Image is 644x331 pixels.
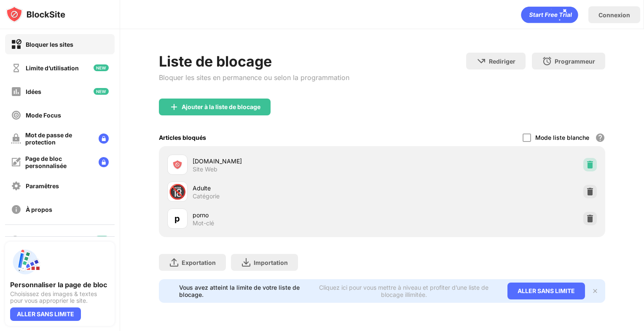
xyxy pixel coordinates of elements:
div: Rediriger [489,58,515,65]
div: Cliquez ici pour vous mettre à niveau et profiter d’une liste de blocage illimitée. [311,284,498,298]
img: lock-menu.svg [99,157,109,167]
img: x-button.svg [592,288,598,294]
div: porno [193,211,382,219]
img: lock-menu.svg [99,133,109,144]
div: Personnaliser la page de bloc [10,280,110,289]
img: new-icon.svg [94,64,109,71]
img: time-usage-off.svg [11,63,21,73]
img: about-off.svg [11,204,21,215]
img: customize-block-page-off.svg [11,157,21,167]
div: Mode Focus [26,112,61,119]
div: Connexion [598,11,630,19]
img: password-protection-off.svg [11,133,21,144]
div: Idées [26,88,41,95]
img: logo-blocksite.svg [6,6,65,23]
img: blocking-icon.svg [10,235,20,245]
div: Bloquer les sites [26,41,73,48]
div: ALLER SANS LIMITE [10,307,81,321]
div: Ajouter à la liste de blocage [182,104,260,110]
div: Adulte [193,184,382,192]
img: settings-off.svg [11,181,21,191]
div: animation [521,6,578,23]
div: Articles bloqués [159,134,206,141]
img: insights-off.svg [11,86,21,97]
img: favicons [172,160,182,170]
div: ALLER SANS LIMITE [507,283,585,299]
div: Exportation [182,259,216,266]
div: Choisissez des images & textes pour vous approprier le site. [10,291,110,304]
div: Limite d’utilisation [26,64,79,72]
div: Mode liste blanche [535,134,589,141]
div: Vous avez atteint la limite de votre liste de blocage. [179,284,306,298]
div: [DOMAIN_NAME] [193,157,382,165]
img: new-icon.svg [94,88,109,95]
img: push-custom-page.svg [10,247,40,277]
div: Liste de blocage [159,53,349,70]
div: Programmeur [555,58,595,65]
div: Mot de passe de protection [25,131,92,146]
div: Importation [254,259,288,266]
div: Page de bloc personnalisée [25,155,92,169]
div: Paramêtres [26,182,59,190]
div: Catégorie [193,192,220,200]
div: Mot-clé [193,219,214,227]
div: À propos [26,206,52,213]
img: block-on.svg [11,39,21,50]
img: focus-off.svg [11,110,21,120]
div: Bloquer les sites en permanence ou selon la programmation [159,73,349,82]
div: Site Web [193,165,217,173]
div: 🔞 [169,183,186,200]
div: p [174,212,180,225]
